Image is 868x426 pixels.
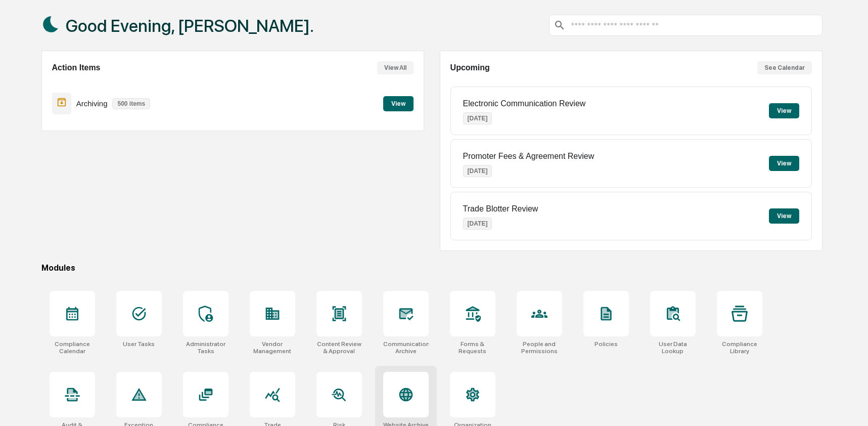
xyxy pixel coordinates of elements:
[717,340,762,355] div: Compliance Library
[112,98,150,109] p: 500 items
[463,218,492,230] p: [DATE]
[757,61,812,74] button: See Calendar
[76,99,108,108] p: Archiving
[383,96,414,111] button: View
[101,35,122,43] span: Pylon
[52,63,101,72] h2: Action Items
[769,103,799,118] button: View
[383,340,429,355] div: Communications Archive
[123,340,155,348] div: User Tasks
[250,340,295,355] div: Vendor Management
[463,112,492,124] p: [DATE]
[769,156,799,171] button: View
[463,165,492,177] p: [DATE]
[50,340,95,355] div: Compliance Calendar
[183,340,229,355] div: Administrator Tasks
[650,340,696,355] div: User Data Lookup
[450,63,490,72] h2: Upcoming
[463,99,586,108] p: Electronic Communication Review
[41,263,823,273] div: Modules
[517,340,562,355] div: People and Permissions
[463,204,538,214] p: Trade Blotter Review
[66,16,314,36] h1: Good Evening, [PERSON_NAME].
[377,61,414,74] button: View All
[450,340,495,355] div: Forms & Requests
[383,98,414,108] a: View
[595,340,618,348] div: Policies
[71,35,122,43] a: Powered byPylon
[769,208,799,224] button: View
[463,152,595,161] p: Promoter Fees & Agreement Review
[316,340,362,355] div: Content Review & Approval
